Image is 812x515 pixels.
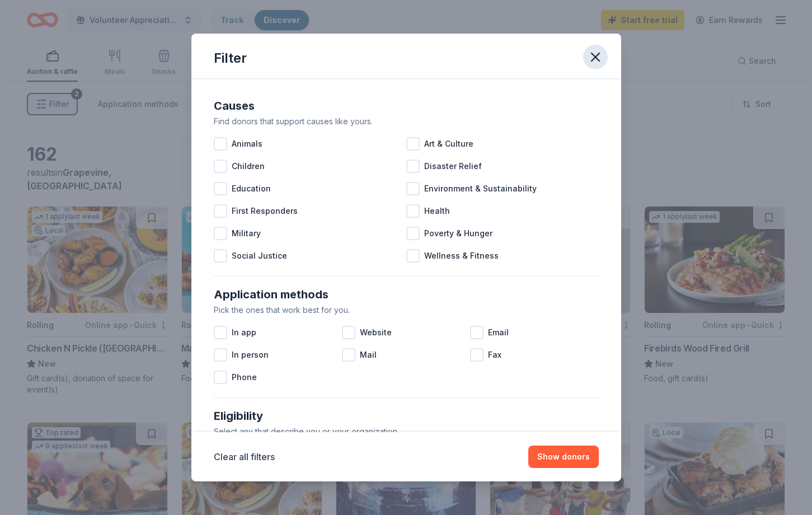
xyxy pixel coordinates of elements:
span: Art & Culture [424,137,473,151]
span: In app [232,326,256,339]
span: Animals [232,137,262,151]
span: Wellness & Fitness [424,249,499,263]
div: Causes [214,97,599,115]
div: Application methods [214,285,599,303]
div: Filter [214,49,247,67]
button: Clear all filters [214,450,275,464]
span: Children [232,160,265,173]
span: In person [232,348,269,362]
span: Disaster Relief [424,160,482,173]
div: Select any that describe you or your organization. [214,425,599,438]
span: First Responders [232,204,298,218]
span: Environment & Sustainability [424,182,537,195]
span: Website [360,326,392,339]
span: Education [232,182,271,195]
button: Show donors [528,446,599,468]
div: Eligibility [214,407,599,425]
span: Phone [232,371,257,384]
div: Pick the ones that work best for you. [214,303,599,317]
span: Poverty & Hunger [424,227,492,240]
span: Mail [360,348,377,362]
span: Health [424,204,450,218]
span: Military [232,227,261,240]
span: Email [488,326,509,339]
span: Fax [488,348,501,362]
span: Social Justice [232,249,287,263]
div: Find donors that support causes like yours. [214,115,599,128]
